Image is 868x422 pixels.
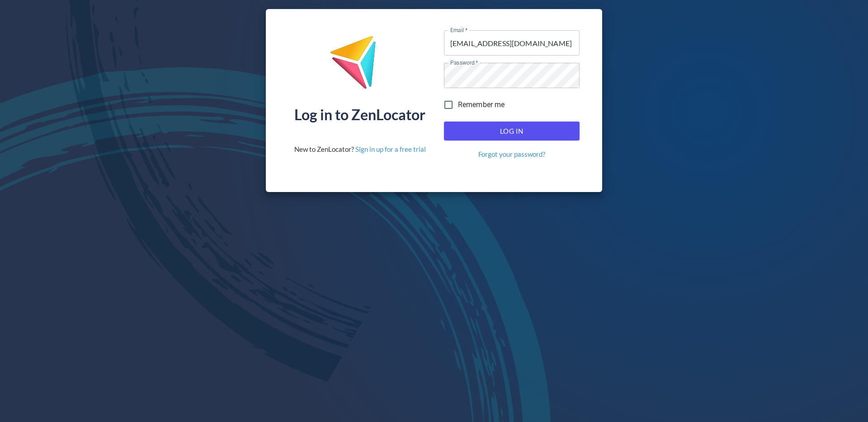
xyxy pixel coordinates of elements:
img: ZenLocator [330,35,390,96]
a: Forgot your password? [478,150,545,159]
div: New to ZenLocator? [294,145,426,154]
span: Remember me [458,99,505,110]
span: Log In [454,125,570,137]
a: Sign in up for a free trial [355,145,426,153]
input: name@company.com [444,30,580,56]
div: Log in to ZenLocator [294,108,425,122]
button: Log In [444,122,580,141]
